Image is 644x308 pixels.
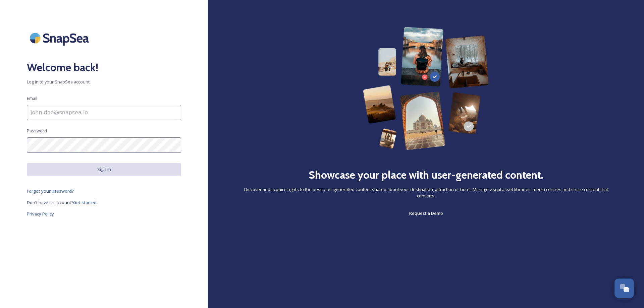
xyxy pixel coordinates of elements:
[27,59,181,75] h2: Welcome back!
[27,79,181,85] span: Log in to your SnapSea account
[27,27,94,49] img: SnapSea Logo
[409,209,443,217] a: Request a Demo
[27,198,181,206] a: Don't have an account?Get started.
[27,128,47,134] span: Password
[363,27,489,150] img: 63b42ca75bacad526042e722_Group%20154-p-800.png
[27,188,74,194] span: Forgot your password?
[309,167,543,183] h2: Showcase your place with user-generated content.
[73,199,98,205] span: Get started.
[27,163,181,176] button: Sign in
[235,186,617,199] span: Discover and acquire rights to the best user-generated content shared about your destination, att...
[27,210,181,218] a: Privacy Policy
[27,211,54,217] span: Privacy Policy
[27,105,181,120] input: john.doe@snapsea.io
[614,279,634,298] button: Open Chat
[27,187,181,195] a: Forgot your password?
[27,199,73,205] span: Don't have an account?
[409,210,443,216] span: Request a Demo
[27,95,37,102] span: Email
